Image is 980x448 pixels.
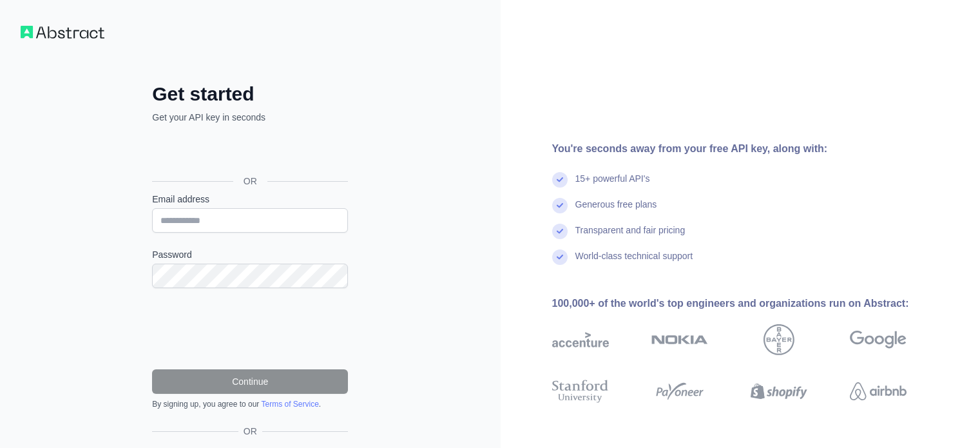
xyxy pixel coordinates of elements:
img: google [850,324,907,355]
span: OR [238,425,262,438]
label: Email address [152,193,348,206]
img: airbnb [850,377,907,405]
div: World-class technical support [575,249,693,275]
span: OR [233,175,267,188]
img: check mark [552,172,568,188]
div: You're seconds away from your free API key, along with: [552,141,948,157]
button: Continue [152,369,348,394]
img: bayer [764,324,794,355]
img: payoneer [651,377,708,405]
div: Generous free plans [575,198,657,224]
img: accenture [552,324,609,355]
a: Terms of Service [261,400,318,409]
label: Password [152,248,348,261]
img: shopify [751,377,807,405]
img: check mark [552,198,568,213]
div: 100,000+ of the world's top engineers and organizations run on Abstract: [552,296,948,311]
div: Transparent and fair pricing [575,224,686,249]
img: nokia [651,324,708,355]
iframe: Sign in with Google Button [146,138,352,166]
img: check mark [552,224,568,239]
img: stanford university [552,377,609,405]
div: By signing up, you agree to our . [152,399,348,409]
div: 15+ powerful API's [575,172,650,198]
h2: Get started [152,83,348,106]
img: check mark [552,249,568,265]
img: Workflow [21,26,104,39]
p: Get your API key in seconds [152,111,348,124]
iframe: reCAPTCHA [152,304,348,354]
